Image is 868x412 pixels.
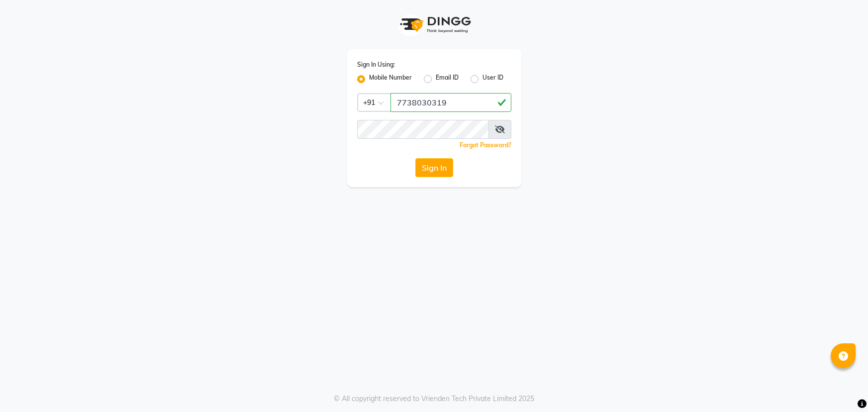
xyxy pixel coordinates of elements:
img: logo1.svg [394,10,474,39]
label: Sign In Using: [357,60,395,69]
label: Email ID [436,73,459,85]
iframe: chat widget [826,372,858,402]
a: Forgot Password? [460,141,511,149]
input: Username [357,120,489,139]
button: Sign In [415,158,453,177]
label: User ID [482,73,503,85]
label: Mobile Number [369,73,412,85]
input: Username [390,93,511,112]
